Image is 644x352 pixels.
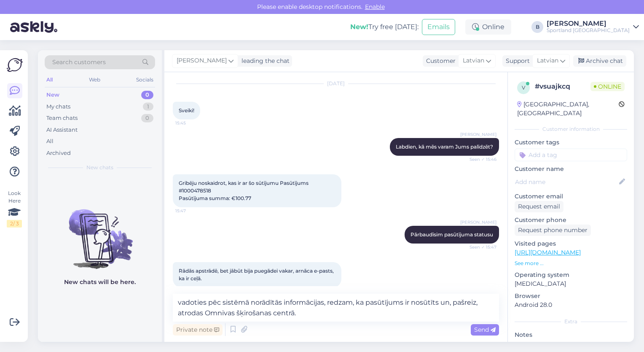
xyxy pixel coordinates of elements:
textarea: vadoties pēc sistēmā norādītās informācijas, redzam, ka pasūtījums ir nosūtīts un, pašreiz, atrod... [173,294,499,322]
div: New [46,91,59,99]
div: Online [465,19,511,35]
div: Team chats [46,114,78,122]
img: No chats [38,194,162,270]
div: leading the chat [238,57,290,65]
span: 15:45 [175,120,207,126]
div: Request phone number [515,225,591,236]
div: Request email [515,201,563,212]
div: 1 [143,103,153,111]
p: Customer email [515,192,627,201]
div: [GEOGRAPHIC_DATA], [GEOGRAPHIC_DATA] [517,100,619,118]
div: 0 [141,114,153,122]
div: [DATE] [173,80,499,87]
div: 0 [141,91,153,99]
p: Android 28.0 [515,301,627,309]
input: Add name [515,177,617,187]
div: Private note [173,324,223,336]
span: 15:47 [175,208,207,214]
div: All [46,137,54,146]
p: New chats will be here. [64,278,136,287]
span: Labdien, kā mēs varam Jums palīdzēt? [396,144,493,150]
span: [PERSON_NAME] [460,131,496,138]
div: All [45,74,54,85]
span: Seen ✓ 15:46 [465,156,496,162]
span: Latvian [537,56,558,65]
p: Browser [515,292,627,301]
span: Latvian [463,56,484,65]
p: [MEDICAL_DATA] [515,279,627,288]
span: Send [474,326,496,333]
div: Support [502,57,530,65]
span: Rādās apstrādē, bet jābūt bija puegādei vakar, arnāca e-pasts, ka ir ceļā. [179,268,335,282]
a: [PERSON_NAME]Sportland [GEOGRAPHIC_DATA] [547,20,639,34]
span: Pārbaudīsim pasūtījuma statusu [411,231,493,238]
span: New chats [86,164,113,171]
span: [PERSON_NAME] [177,56,227,65]
p: See more ... [515,260,627,267]
img: Askly Logo [7,57,23,73]
div: Customer [423,57,456,65]
p: Operating system [515,271,627,279]
button: Emails [422,19,455,35]
span: Gribēju noskaidrot, kas ir ar šo sūtījumu Pasūtījums #1000478518 Pasūtījuma summa: €100.77 [179,180,310,201]
span: Online [590,82,625,91]
p: Customer tags [515,138,627,147]
div: [PERSON_NAME] [547,20,630,27]
div: Try free [DATE]: [350,22,419,32]
span: Enable [362,3,387,11]
input: Add a tag [515,149,627,161]
div: AI Assistant [46,126,78,134]
a: [URL][DOMAIN_NAME] [515,249,581,256]
div: Sportland [GEOGRAPHIC_DATA] [547,27,630,34]
div: Socials [134,74,155,85]
span: [PERSON_NAME] [460,219,496,225]
b: New! [350,23,368,31]
div: B [531,21,543,33]
div: Extra [515,318,627,325]
div: # vsuajkcq [535,81,590,92]
span: Sveiki! [179,107,194,114]
span: v [522,84,525,91]
p: Notes [515,330,627,339]
div: My chats [46,103,70,111]
p: Customer phone [515,216,627,225]
div: Archived [46,149,71,157]
div: Archive chat [573,55,626,67]
div: 2 / 3 [7,220,22,227]
p: Customer name [515,165,627,173]
div: Customer information [515,125,627,133]
span: Search customers [52,58,106,67]
div: Web [87,74,102,85]
span: Seen ✓ 15:47 [465,244,496,250]
p: Visited pages [515,239,627,248]
div: Look Here [7,190,22,227]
